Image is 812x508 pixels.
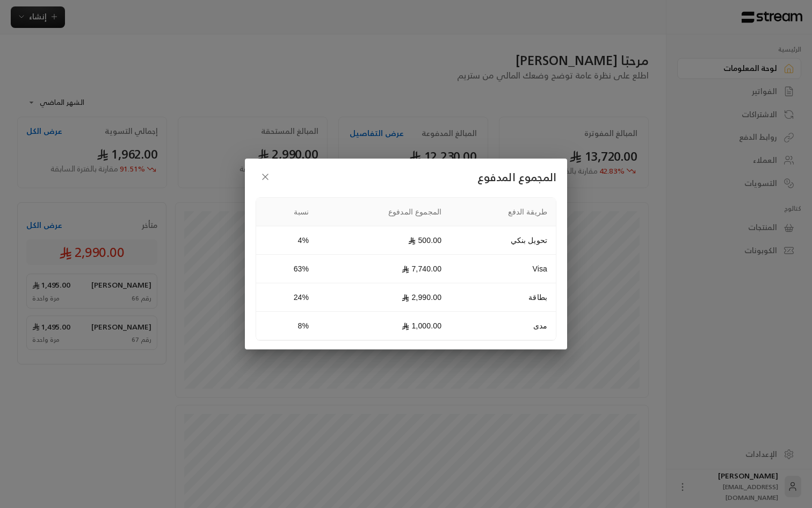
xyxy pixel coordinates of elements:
td: بطاقة [450,283,556,312]
td: Visa [450,255,556,283]
td: 500.00 [317,226,450,255]
td: 8% [256,312,317,340]
td: 4% [256,226,317,255]
td: 2,990.00 [317,283,450,312]
td: 24% [256,283,317,312]
h2: المجموع المدفوع [256,167,556,187]
td: 1,000.00 [317,312,450,340]
td: 63% [256,255,317,283]
td: تحويل بنكي [450,226,556,255]
th: طريقة الدفع [450,198,556,226]
th: المجموع المدفوع [317,198,450,226]
td: مدى [450,312,556,340]
th: نسبة [256,198,317,226]
td: 7,740.00 [317,255,450,283]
